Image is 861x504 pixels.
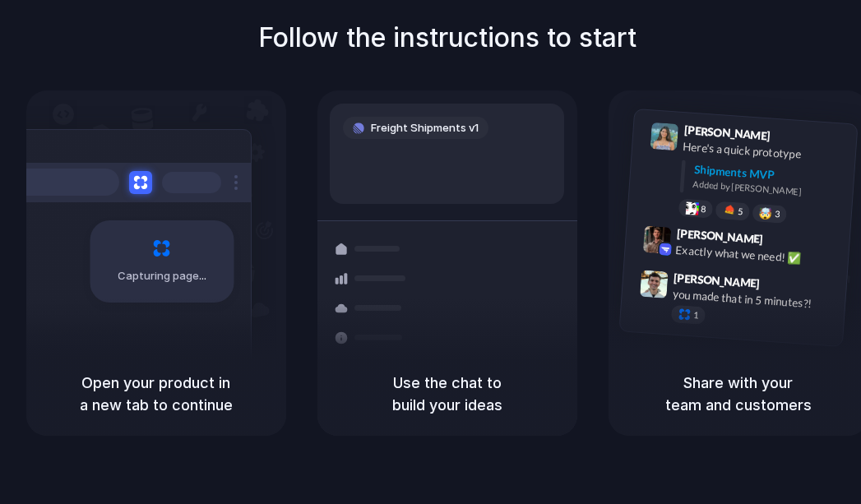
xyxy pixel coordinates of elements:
[46,372,266,416] h5: Open your product in a new tab to continue
[371,120,479,136] span: Freight Shipments v1
[258,18,636,58] h1: Follow the instructions to start
[700,204,706,213] span: 8
[675,241,840,269] div: Exactly what we need! ✅
[737,207,743,216] span: 5
[693,161,845,188] div: Shipments MVP
[672,285,836,313] div: you made that in 5 minutes?!
[765,276,799,296] span: 9:47 AM
[692,311,698,320] span: 1
[774,210,780,219] span: 3
[682,138,846,166] div: Here's a quick prototype
[118,268,209,284] span: Capturing page
[628,372,849,416] h5: Share with your team and customers
[767,232,801,252] span: 9:42 AM
[683,121,771,145] span: [PERSON_NAME]
[337,372,558,416] h5: Use the chat to build your ideas
[673,268,760,292] span: [PERSON_NAME]
[758,207,772,220] div: 🤯
[692,178,844,201] div: Added by [PERSON_NAME]
[775,128,808,148] span: 9:41 AM
[676,224,763,248] span: [PERSON_NAME]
